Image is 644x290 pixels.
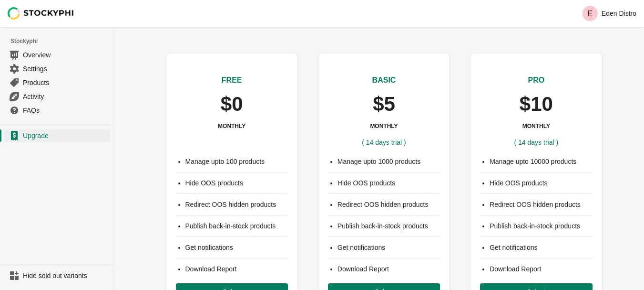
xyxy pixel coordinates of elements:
a: Upgrade [4,129,110,142]
p: $0 [221,94,243,115]
a: Hide sold out variants [4,269,110,282]
li: Get notifications [337,243,440,252]
a: FAQs [4,103,110,117]
li: Hide OOS products [185,178,288,188]
a: Products [4,75,110,89]
li: Hide OOS products [490,178,592,188]
span: Overview [23,50,108,60]
span: FAQs [23,106,108,115]
span: Settings [23,64,108,74]
li: Publish back-in-stock products [185,221,288,231]
h3: MONTHLY [370,122,398,130]
span: Hide sold out variants [23,271,108,280]
span: Upgrade [23,131,108,140]
li: Hide OOS products [337,178,440,188]
img: Stockyphi [8,7,74,20]
li: Redirect OOS hidden products [185,200,288,209]
span: Avatar with initials E [583,6,598,21]
li: Redirect OOS hidden products [337,200,440,209]
li: Download Report [490,264,592,274]
li: Publish back-in-stock products [337,221,440,231]
span: ( 14 days trial ) [362,139,406,146]
li: Publish back-in-stock products [490,221,592,231]
span: FREE [222,76,242,84]
span: Activity [23,92,108,101]
li: Download Report [185,264,288,274]
span: Products [23,78,108,87]
li: Redirect OOS hidden products [490,200,592,209]
span: BASIC [372,76,396,84]
li: Manage upto 100 products [185,157,288,166]
li: Download Report [337,264,440,274]
a: Settings [4,62,110,75]
p: $10 [520,94,553,115]
button: Avatar with initials EEden Distro [579,4,640,23]
text: E [588,10,593,18]
li: Get notifications [185,243,288,252]
span: PRO [528,76,544,84]
li: Manage upto 1000 products [337,157,440,166]
span: ( 14 days trial ) [514,139,559,146]
span: Stockyphi [10,36,114,46]
li: Manage upto 10000 products [490,157,592,166]
li: Get notifications [490,243,592,252]
h3: MONTHLY [218,122,245,130]
a: Overview [4,48,110,62]
h3: MONTHLY [522,122,550,130]
p: Eden Distro [602,10,636,17]
a: Activity [4,89,110,103]
p: $5 [373,94,395,115]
